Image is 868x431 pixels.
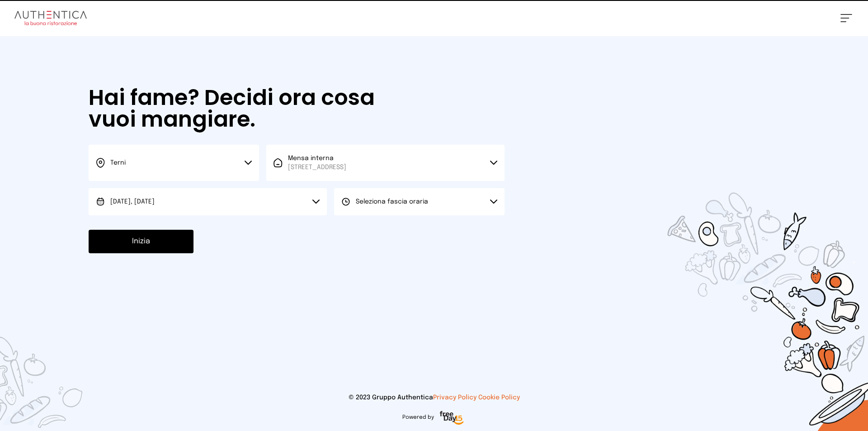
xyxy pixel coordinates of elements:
[89,230,193,253] button: Inizia
[334,188,505,215] button: Seleziona fascia oraria
[14,393,854,402] p: © 2023 Gruppo Authentica
[89,188,327,215] button: [DATE], [DATE]
[615,141,868,431] img: sticker-selezione-mensa.70a28f7.png
[89,87,401,130] h1: Hai fame? Decidi ora cosa vuoi mangiare.
[89,145,259,181] button: Terni
[438,409,466,427] img: logo-freeday.3e08031.png
[110,160,126,166] span: Terni
[14,11,87,25] img: logo.8f33a47.png
[478,394,520,401] a: Cookie Policy
[356,199,428,205] span: Seleziona fascia oraria
[288,154,346,172] span: Mensa interna
[110,199,155,205] span: [DATE], [DATE]
[266,145,505,181] button: Mensa interna[STREET_ADDRESS]
[402,414,434,421] span: Powered by
[288,163,346,172] span: [STREET_ADDRESS]
[433,394,476,401] a: Privacy Policy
